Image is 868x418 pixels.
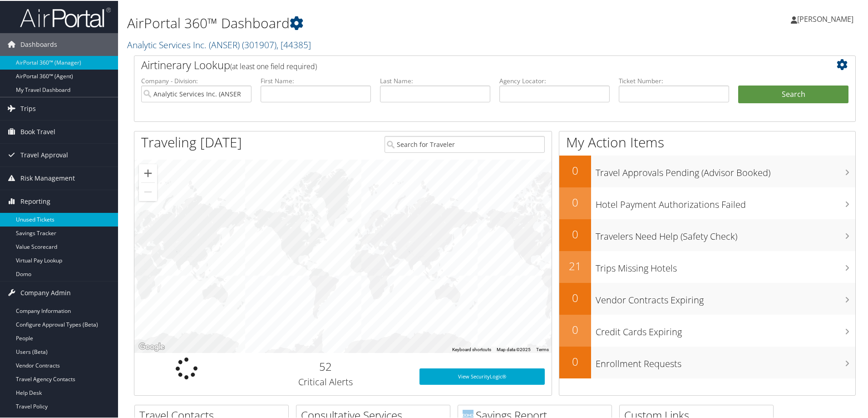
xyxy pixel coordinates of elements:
[499,76,610,85] label: Agency Locator:
[738,85,848,103] button: Search
[141,132,242,151] h1: Traveling [DATE]
[559,282,855,314] a: 0Vendor Contracts Expiring
[596,193,855,210] h3: Hotel Payment Authorizations Failed
[559,257,591,273] h2: 21
[385,135,545,152] input: Search for Traveler
[137,340,167,352] a: Open this area in Google Maps (opens a new window)
[619,76,729,85] label: Ticket Number:
[127,13,617,32] h1: AirPortal 360™ Dashboard
[141,56,789,72] h2: Airtinerary Lookup
[261,76,371,85] label: First Name:
[559,353,591,368] h2: 0
[380,76,490,85] label: Last Name:
[20,189,50,212] span: Reporting
[20,6,111,27] img: airportal-logo.png
[559,314,855,346] a: 0Credit Cards Expiring
[139,182,157,200] button: Zoom out
[20,281,71,303] span: Company Admin
[559,194,591,209] h2: 0
[127,38,311,50] a: Analytic Services Inc. (ANSER)
[141,76,252,85] label: Company - Division:
[559,186,855,218] a: 0Hotel Payment Authorizations Failed
[536,346,549,351] a: Terms (opens in new tab)
[559,250,855,282] a: 21Trips Missing Hotels
[20,32,57,55] span: Dashboards
[497,346,531,351] span: Map data ©2025
[596,320,855,337] h3: Credit Cards Expiring
[230,60,317,71] span: (at least one field required)
[559,346,855,378] a: 0Enrollment Requests
[242,38,276,50] span: ( 301907 )
[419,368,545,384] a: View SecurityLogic®
[559,132,855,151] h1: My Action Items
[452,346,491,352] button: Keyboard shortcuts
[596,225,855,242] h3: Travelers Need Help (Safety Check)
[246,375,406,388] h3: Critical Alerts
[559,321,591,337] h2: 0
[137,340,167,352] img: Google
[559,162,591,177] h2: 0
[246,358,406,373] h2: 52
[596,257,855,274] h3: Trips Missing Hotels
[791,5,863,32] a: [PERSON_NAME]
[20,120,55,142] span: Book Travel
[559,218,855,250] a: 0Travelers Need Help (Safety Check)
[20,143,68,166] span: Travel Approval
[559,289,591,305] h2: 0
[559,226,591,241] h2: 0
[20,166,75,189] span: Risk Management
[596,161,855,178] h3: Travel Approvals Pending (Advisor Booked)
[596,352,855,369] h3: Enrollment Requests
[596,288,855,306] h3: Vendor Contracts Expiring
[139,163,157,181] button: Zoom in
[276,38,311,50] span: , [ 44385 ]
[797,13,853,23] span: [PERSON_NAME]
[20,96,36,119] span: Trips
[559,155,855,186] a: 0Travel Approvals Pending (Advisor Booked)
